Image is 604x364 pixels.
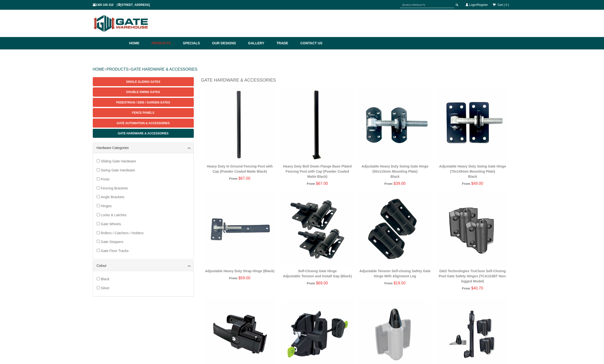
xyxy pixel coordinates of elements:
[439,269,506,283] a: D&D Technologies TruClose Self-Closing Pool Gate Safety Hinges (TCA1S3BT Non-legged Model)
[101,249,129,253] span: Gate Floor Tracks
[207,164,273,173] a: Heavy Duty In Ground Fencing Post with Cap (Powder Coated Matte Black)
[93,12,149,35] img: Gate Warehouse
[204,193,276,266] img: Adjustable Heavy Duty Strap Hinge (Black) - Gate Warehouse
[97,263,190,268] a: Colour
[229,177,237,180] span: From
[93,129,194,138] a: Gate Hardware & Accessories
[117,121,170,125] span: Gate Automation & Accessories
[384,182,392,186] span: From
[93,67,104,71] a: HOME
[436,88,509,161] img: Adjustable Heavy Duty Swing Gate Hinge (70x145mm Mounting Plate) - Black - Gate Warehouse
[101,286,110,290] span: Silver
[149,37,181,49] a: Products
[462,182,470,186] span: From
[126,90,160,94] span: Double Swing Gates
[126,80,160,84] span: Single Sliding Gates
[281,193,354,266] img: Self-Closing Gate Hinge - Adjustable Tension and Install Gap (Black) - Gate Warehouse
[101,186,128,190] span: Fencing Brackets
[436,193,509,266] img: D&D Technologies TruClose Self-Closing Pool Gate Safety Hinges (TCA1S3BT Non-legged Model) - Gate...
[101,204,112,208] span: Hinges
[93,119,194,128] a: Gate Automation & Accessories
[201,77,511,86] h1: Gate Hardware & Accessories
[359,193,431,266] img: Adjustable Tension Self-closing Safety Gate Hinge With Alignment Leg - Gate Warehouse
[281,88,354,161] img: Heavy Duty Bolt Down Flange Base Plated Fencing Post with Cap (Powder Coated Matte Black) - Gate ...
[131,67,197,71] a: GATE HARDWARE & ACCESSORIES
[101,222,121,226] span: Gate Wheels
[93,62,511,77] div: > >
[238,276,250,280] span: $59.00
[307,281,315,285] span: From
[229,276,237,280] span: From
[362,164,428,178] a: Adjustable Heavy Duty Swing Gate Hinge (50x115mm Mounting Plate)Black
[469,3,488,7] a: Login/Register
[205,269,275,273] a: Adjustable Heavy Duty Strap Hinge (Black)
[283,269,352,278] a: Self-Closing Gate HingeAdjustable Tension and Install Gap (Black)
[274,37,298,49] a: Trade
[101,159,136,163] span: Sliding Gate Hardware
[101,177,110,181] span: Posts
[101,231,144,235] span: Rollers / Catchers / Holders
[471,286,483,290] span: $40.70
[307,182,315,186] span: From
[101,213,127,217] span: Locks & Latches
[298,37,323,49] a: Contact Us
[93,108,194,117] a: Fence Panels
[132,111,154,114] span: Fence Panels
[129,37,149,49] a: Home
[116,101,170,104] span: Pedestrian / Side / Garden Gates
[400,2,454,8] input: SEARCH PRODUCTS
[439,164,506,178] a: Adjustable Heavy Duty Swing Gate Hinge (70x145mm Mounting Plate)Black
[471,181,483,186] span: $49.00
[101,195,124,199] span: Angle Brackets
[204,88,276,161] img: Heavy Duty In Ground Fencing Post with Cap (Powder Coated Matte Black) - Gate Warehouse
[180,37,210,49] a: Specials
[210,37,246,49] a: Our Designs
[359,88,431,161] img: Adjustable Heavy Duty Swing Gate Hinge (50x115mm Mounting Plate) - Black - Gate Warehouse
[93,77,194,86] a: Single Sliding Gates
[101,240,123,244] span: Gate Stoppers
[384,281,392,285] span: From
[316,181,328,186] span: $67.00
[497,3,509,7] span: Cart ( 0 )
[101,168,135,172] span: Swing Gate Hardware
[316,281,328,285] span: $69.00
[93,87,194,96] a: Double Swing Gates
[101,277,109,281] span: Black
[97,145,190,150] a: Hardware Categories
[118,132,169,135] span: Gate Hardware & Accessories
[283,164,352,178] a: Heavy Duty Bolt Down Flange Base Plated Fencing Post with Cap (Powder Coated Matte Black)
[238,176,250,180] span: $67.00
[107,67,129,71] a: PRODUCTS
[462,287,470,290] span: From
[93,3,150,7] span: 1300 100 310 | [STREET_ADDRESS]
[93,98,194,107] a: Pedestrian / Side / Garden Gates
[394,281,406,285] span: $19.50
[394,181,406,186] span: $39.00
[246,37,274,49] a: Gallery
[359,269,430,278] a: Adjustable Tension Self-closing Safety Gate Hinge With Alignment Leg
